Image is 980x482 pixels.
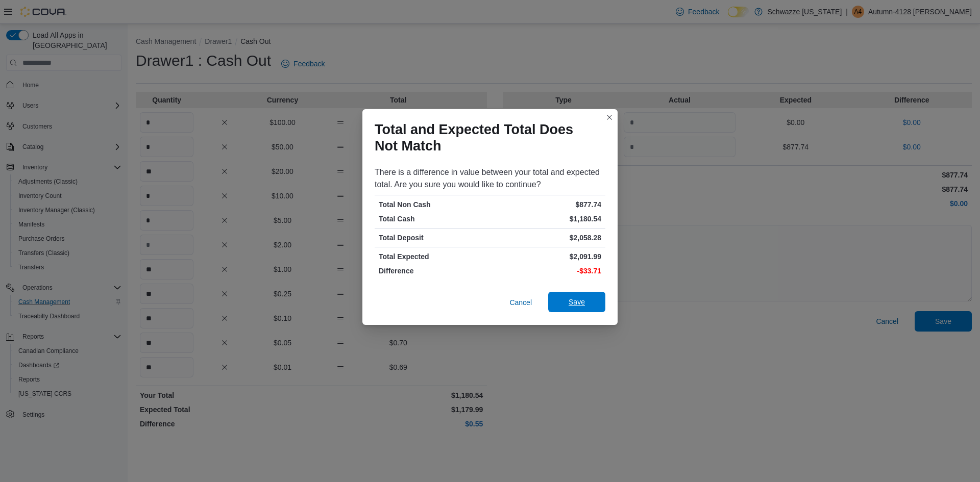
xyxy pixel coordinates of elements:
[569,297,585,307] span: Save
[375,121,597,154] h1: Total and Expected Total Does Not Match
[505,292,536,313] button: Cancel
[379,266,488,276] p: Difference
[492,251,601,262] p: $2,091.99
[548,292,605,312] button: Save
[375,166,605,191] div: There is a difference in value between your total and expected total. Are you sure you would like...
[379,199,488,210] p: Total Non Cash
[492,199,601,210] p: $877.74
[509,297,532,308] span: Cancel
[379,214,488,224] p: Total Cash
[379,233,488,243] p: Total Deposit
[492,233,601,243] p: $2,058.28
[603,111,616,123] button: Closes this modal window
[492,266,601,276] p: -$33.71
[379,251,488,262] p: Total Expected
[492,214,601,224] p: $1,180.54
